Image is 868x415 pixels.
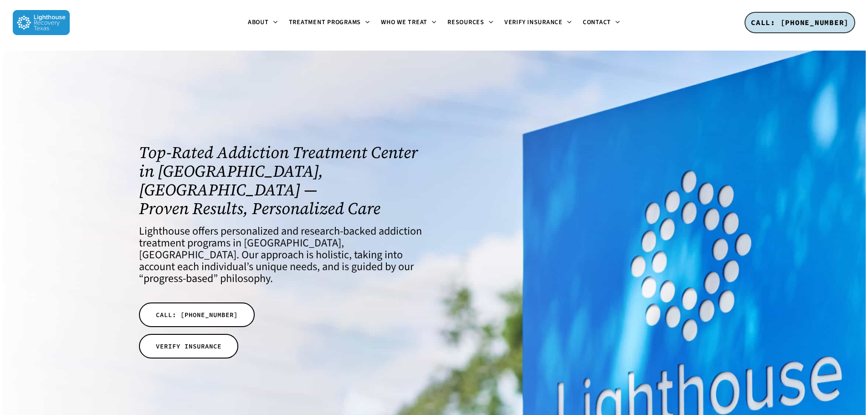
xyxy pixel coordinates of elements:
[499,19,577,26] a: Verify Insurance
[139,143,422,218] h1: Top-Rated Addiction Treatment Center in [GEOGRAPHIC_DATA], [GEOGRAPHIC_DATA] — Proven Results, Pe...
[156,342,221,351] span: VERIFY INSURANCE
[156,310,238,319] span: CALL: [PHONE_NUMBER]
[504,18,563,27] span: Verify Insurance
[139,302,255,327] a: CALL: [PHONE_NUMBER]
[13,10,70,35] img: Lighthouse Recovery Texas
[583,18,611,27] span: Contact
[577,19,626,26] a: Contact
[144,271,213,287] a: progress-based
[242,19,283,26] a: About
[283,19,376,26] a: Treatment Programs
[745,12,855,34] a: CALL: [PHONE_NUMBER]
[442,19,499,26] a: Resources
[289,18,361,27] span: Treatment Programs
[248,18,269,27] span: About
[139,334,238,359] a: VERIFY INSURANCE
[381,18,427,27] span: Who We Treat
[375,19,442,26] a: Who We Treat
[139,225,422,285] h4: Lighthouse offers personalized and research-backed addiction treatment programs in [GEOGRAPHIC_DA...
[447,18,484,27] span: Resources
[751,18,849,27] span: CALL: [PHONE_NUMBER]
